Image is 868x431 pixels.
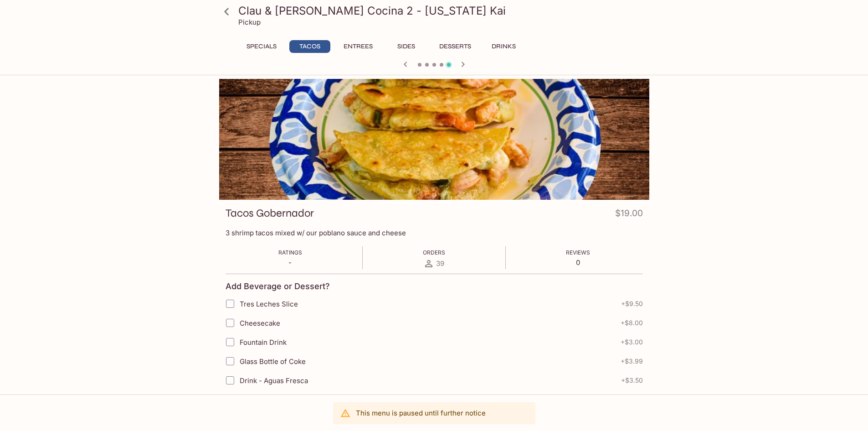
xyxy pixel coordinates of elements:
[226,206,314,220] h3: Tacos Gobernador
[436,259,444,268] span: 39
[226,281,330,291] h4: Add Beverage or Dessert?
[621,300,643,307] span: + $9.50
[621,377,643,384] span: + $3.50
[240,300,298,308] span: Tres Leches Slice
[240,338,287,347] span: Fountain Drink
[621,319,643,327] span: + $8.00
[356,409,486,417] p: This menu is paused until further notice
[240,376,308,385] span: Drink - Aguas Fresca
[226,228,643,237] p: 3 shrimp tacos mixed w/ our poblano sauce and cheese
[219,79,649,200] div: Tacos Gobernador
[240,319,280,327] span: Cheesecake
[483,40,524,53] button: Drinks
[615,206,643,224] h4: $19.00
[434,40,476,53] button: Desserts
[278,249,302,256] span: Ratings
[238,18,261,26] p: Pickup
[240,357,306,366] span: Glass Bottle of Coke
[566,258,590,267] p: 0
[566,249,590,256] span: Reviews
[238,4,646,18] h3: Clau & [PERSON_NAME] Cocina 2 - [US_STATE] Kai
[423,249,445,256] span: Orders
[621,358,643,365] span: + $3.99
[241,40,282,53] button: Specials
[278,258,302,267] p: -
[289,40,330,53] button: Tacos
[621,338,643,346] span: + $3.00
[386,40,427,53] button: Sides
[338,40,379,53] button: Entrees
